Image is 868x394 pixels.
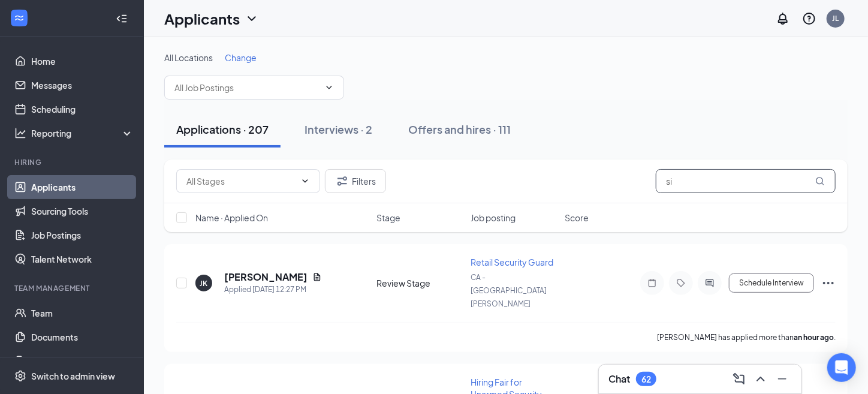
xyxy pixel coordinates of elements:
button: Schedule Interview [729,273,814,293]
svg: MagnifyingGlass [815,176,825,186]
span: Job posting [471,212,516,224]
b: an hour ago [794,333,834,342]
div: 62 [641,374,651,384]
svg: ActiveChat [703,278,717,288]
div: Applied [DATE] 12:27 PM [224,284,322,296]
div: JK [200,278,208,288]
svg: ComposeMessage [732,372,746,386]
svg: WorkstreamLogo [13,12,25,24]
a: Team [31,301,134,325]
div: Switch to admin view [31,370,115,382]
div: Review Stage [376,277,463,289]
svg: ChevronDown [300,176,310,186]
button: ChevronUp [751,369,770,389]
span: Name · Applied On [195,212,268,224]
a: Sourcing Tools [31,199,134,223]
svg: Settings [14,370,26,382]
svg: Note [645,278,659,288]
div: Interviews · 2 [305,122,372,137]
a: Job Postings [31,223,134,247]
svg: ChevronDown [324,83,334,92]
a: Scheduling [31,97,134,121]
div: Hiring [14,157,131,167]
svg: Collapse [116,13,128,25]
svg: Analysis [14,127,26,139]
svg: ChevronDown [245,11,259,26]
svg: QuestionInfo [802,11,816,26]
span: Stage [376,212,400,224]
svg: Minimize [775,372,789,386]
a: Applicants [31,175,134,199]
a: Talent Network [31,247,134,271]
span: Score [565,212,589,224]
button: ComposeMessage [730,369,749,389]
h5: [PERSON_NAME] [224,270,308,284]
svg: Tag [674,278,688,288]
svg: Document [312,272,322,282]
div: Applications · 207 [176,122,269,137]
div: Offers and hires · 111 [408,122,511,137]
p: [PERSON_NAME] has applied more than . [657,332,836,342]
svg: Filter [335,174,349,188]
div: Reporting [31,127,134,139]
svg: Ellipses [821,276,836,290]
svg: Notifications [776,11,790,26]
div: Team Management [14,283,131,293]
a: Home [31,49,134,73]
svg: ChevronUp [754,372,768,386]
span: CA - [GEOGRAPHIC_DATA][PERSON_NAME] [471,273,547,308]
div: JL [833,13,839,23]
span: Retail Security Guard [471,257,553,267]
a: Surveys [31,349,134,373]
button: Filter Filters [325,169,386,193]
span: Change [225,52,257,63]
button: Minimize [773,369,792,389]
h1: Applicants [164,8,240,29]
input: All Stages [186,175,296,188]
div: Open Intercom Messenger [827,353,856,382]
input: Search in applications [656,169,836,193]
a: Documents [31,325,134,349]
a: Messages [31,73,134,97]
input: All Job Postings [174,81,320,94]
h3: Chat [608,372,630,386]
span: All Locations [164,52,213,63]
